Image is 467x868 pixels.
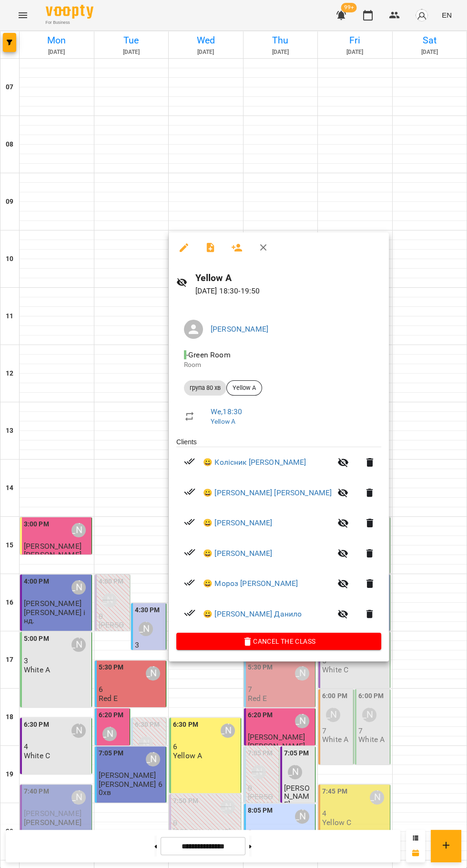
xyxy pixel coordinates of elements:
a: 😀 [PERSON_NAME] Данило [203,608,302,620]
svg: Paid [184,456,195,467]
svg: Paid [184,516,195,528]
svg: Paid [184,546,195,558]
div: Yellow A [226,380,262,396]
span: Cancel the class [184,636,374,647]
p: Room [184,360,374,370]
span: - Green Room [184,350,233,359]
a: 😀 [PERSON_NAME] [203,517,272,529]
a: Yellow A [211,418,235,425]
button: Cancel the class [176,633,381,650]
span: група 80 хв [184,384,226,392]
a: [PERSON_NAME] [211,324,268,334]
svg: Paid [184,486,195,497]
a: We , 18:30 [211,407,242,416]
svg: Paid [184,607,195,618]
a: 😀 [PERSON_NAME] [203,548,272,559]
a: 😀 Мороз [PERSON_NAME] [203,578,298,589]
a: 😀 Колісник [PERSON_NAME] [203,457,306,468]
ul: Clients [176,437,381,633]
span: Yellow A [227,384,262,392]
h6: Yellow A [195,271,381,285]
svg: Paid [184,577,195,588]
a: 😀 [PERSON_NAME] [PERSON_NAME] [203,487,332,499]
p: [DATE] 18:30 - 19:50 [195,285,381,297]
